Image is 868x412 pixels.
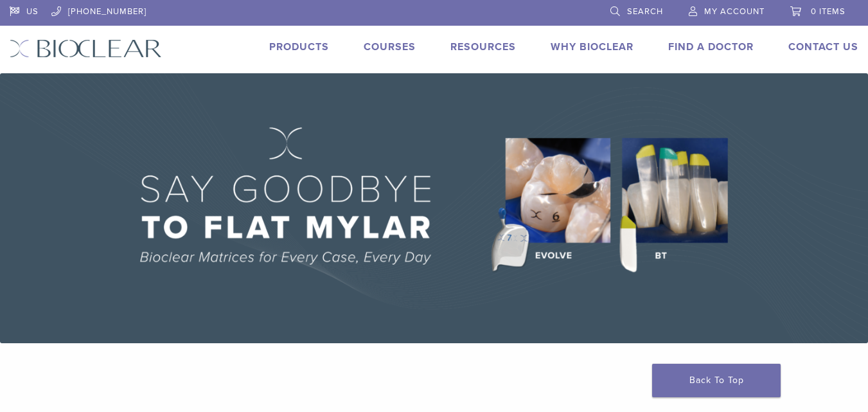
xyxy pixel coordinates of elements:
span: Search [627,6,663,17]
a: Why Bioclear [551,40,633,53]
a: Contact Us [788,40,858,53]
span: My Account [704,6,765,17]
span: 0 items [811,6,846,17]
a: Courses [364,40,416,53]
a: Find A Doctor [668,40,754,53]
a: Resources [450,40,516,53]
a: Products [269,40,329,53]
img: Bioclear [10,39,162,58]
a: Back To Top [652,364,781,397]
